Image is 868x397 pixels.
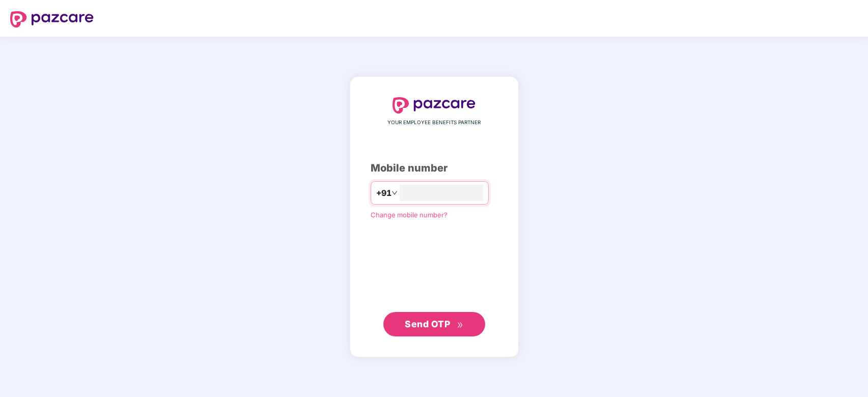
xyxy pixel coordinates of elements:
img: logo [10,11,94,27]
a: Change mobile number? [371,211,447,219]
button: Send OTPdouble-right [383,312,485,336]
span: down [391,190,398,196]
img: logo [393,97,476,114]
span: YOUR EMPLOYEE BENEFITS PARTNER [387,119,481,127]
span: Send OTP [405,319,450,329]
span: +91 [376,187,391,200]
span: double-right [457,322,463,328]
div: Mobile number [371,160,498,176]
